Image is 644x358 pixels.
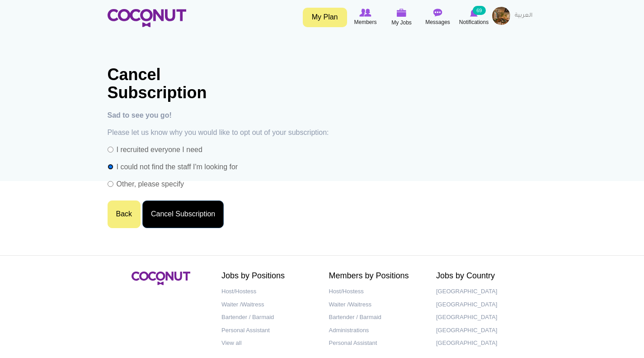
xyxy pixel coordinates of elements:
[142,200,224,228] button: Cancel Subscription
[510,7,537,25] a: العربية
[303,8,347,27] a: My Plan
[108,9,186,27] img: Home
[108,164,113,170] input: I could not find the staff I'm looking for
[221,311,315,324] a: Bartender / Barmaid
[221,337,315,350] a: View all
[329,285,423,298] a: Host/Hostess
[348,7,384,28] a: Browse Members Members
[108,162,238,172] label: I could not find the staff I'm looking for
[108,145,202,155] label: I recruited everyone I need
[329,324,423,337] a: Administrations
[108,66,243,101] h1: Cancel Subscription
[436,285,530,298] a: [GEOGRAPHIC_DATA]
[108,181,113,187] input: Other, please specify
[473,6,485,15] small: 69
[436,337,530,350] a: [GEOGRAPHIC_DATA]
[221,324,315,337] a: Personal Assistant
[397,9,407,17] img: My Jobs
[433,9,442,17] img: Messages
[329,337,423,350] a: Personal Assistant
[391,18,412,27] span: My Jobs
[329,272,423,281] h2: Members by Positions
[132,272,190,285] img: Coconut
[221,298,315,311] a: Waiter /Waitress
[456,7,492,28] a: Notifications Notifications 69
[436,324,530,337] a: [GEOGRAPHIC_DATA]
[108,110,537,121] b: Sad to see you go!
[436,272,530,281] h2: Jobs by Country
[221,285,315,298] a: Host/Hostess
[384,7,420,28] a: My Jobs My Jobs
[329,311,423,324] a: Bartender / Barmaid
[359,9,371,17] img: Browse Members
[420,7,456,28] a: Messages Messages
[221,272,315,281] h2: Jobs by Positions
[108,147,113,153] input: I recruited everyone I need
[108,110,537,138] p: Please let us know why you would like to opt out of your subscription:
[470,9,478,17] img: Notifications
[425,18,450,27] span: Messages
[436,298,530,311] a: [GEOGRAPHIC_DATA]
[354,18,376,27] span: Members
[436,311,530,324] a: [GEOGRAPHIC_DATA]
[108,179,184,190] label: Other, please specify
[329,298,423,311] a: Waiter /Waitress
[459,18,489,27] span: Notifications
[108,200,141,228] button: Back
